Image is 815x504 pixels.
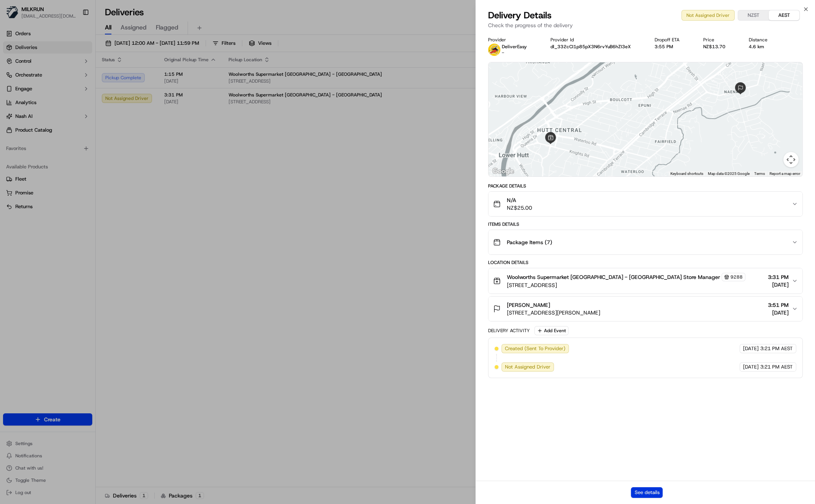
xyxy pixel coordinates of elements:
[738,10,769,20] button: NZST
[20,49,138,57] input: Got a question? Start typing here...
[490,166,516,176] a: Open this area in Google Maps (opens a new window)
[488,230,802,254] button: Package Items (7)
[488,21,803,29] p: Check the progress of the delivery
[631,487,663,498] button: See details
[26,73,126,81] div: Start new chat
[490,166,516,176] img: Google
[505,345,565,352] span: Created (Sent To Provider)
[760,345,793,352] span: 3:21 PM AEST
[62,108,126,122] a: 💻API Documentation
[488,192,802,216] button: N/ANZ$25.00
[507,309,600,316] span: [STREET_ADDRESS][PERSON_NAME]
[507,301,550,309] span: [PERSON_NAME]
[550,44,631,50] button: dl_332cCI1p85pX3N6rvYuB6hZI3eX
[505,364,550,370] span: Not Assigned Driver
[768,301,789,309] span: 3:51 PM
[783,152,799,167] button: Map camera controls
[488,328,530,334] div: Delivery Activity
[488,297,802,321] button: [PERSON_NAME][STREET_ADDRESS][PERSON_NAME]3:51 PM[DATE]
[8,31,139,43] p: Welcome 👋
[488,259,803,266] div: Location Details
[655,37,691,43] div: Dropoff ETA
[768,281,789,289] span: [DATE]
[507,238,552,246] span: Package Items ( 7 )
[769,10,799,20] button: AEST
[8,112,14,118] div: 📗
[130,75,139,85] button: Start new chat
[703,44,737,50] div: NZ$13.70
[5,108,62,122] a: 📗Knowledge Base
[749,37,779,43] div: Distance
[488,268,802,294] button: Woolworths Supermarket [GEOGRAPHIC_DATA] - [GEOGRAPHIC_DATA] Store Manager9288[STREET_ADDRESS]3:3...
[550,37,642,43] div: Provider Id
[8,73,21,87] img: 1736555255976-a54dd68f-1ca7-489b-9aae-adbdc363a1c4
[72,111,123,119] span: API Documentation
[488,221,803,227] div: Items Details
[749,44,779,50] div: 4.6 km
[507,281,745,289] span: [STREET_ADDRESS]
[502,50,504,56] span: -
[8,8,23,23] img: Nash
[743,345,759,352] span: [DATE]
[768,273,789,281] span: 3:31 PM
[507,273,720,281] span: Woolworths Supermarket [GEOGRAPHIC_DATA] - [GEOGRAPHIC_DATA] Store Manager
[76,130,93,135] span: Pylon
[488,183,803,189] div: Package Details
[502,44,527,50] p: DeliverEasy
[534,326,568,335] button: Add Event
[769,171,800,176] a: Report a map error
[488,9,552,21] span: Delivery Details
[26,81,97,87] div: We're available if you need us!
[15,111,59,119] span: Knowledge Base
[65,112,71,118] div: 💻
[768,309,789,316] span: [DATE]
[708,171,750,176] span: Map data ©2025 Google
[655,44,691,50] div: 3:55 PM
[507,204,532,212] span: NZ$25.00
[703,37,737,43] div: Price
[730,274,743,280] span: 9288
[760,364,793,370] span: 3:21 PM AEST
[54,129,93,135] a: Powered byPylon
[670,171,703,176] button: Keyboard shortcuts
[507,196,532,204] span: N/A
[754,171,765,176] a: Terms (opens in new tab)
[743,364,759,370] span: [DATE]
[488,37,538,43] div: Provider
[488,44,500,56] img: delivereasy_logo.png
